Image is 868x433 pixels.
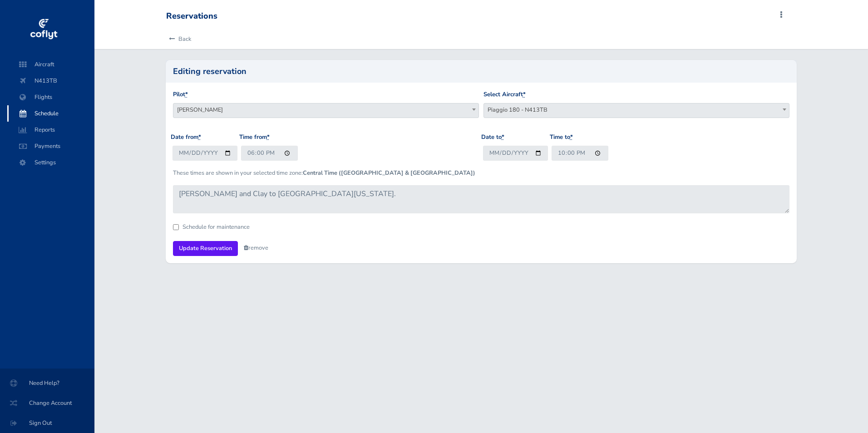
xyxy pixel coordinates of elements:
h2: Editing reservation [173,67,789,75]
textarea: [PERSON_NAME] and Clay to [GEOGRAPHIC_DATA][US_STATE]. [173,185,789,213]
b: Central Time ([GEOGRAPHIC_DATA] & [GEOGRAPHIC_DATA]) [303,169,475,177]
abbr: required [185,90,188,98]
span: Piaggio 180 - N413TB [483,103,789,118]
span: Candace Martinez [173,103,479,118]
span: N413TB [16,73,85,89]
span: Need Help? [11,375,84,391]
abbr: required [267,133,270,141]
abbr: required [570,133,573,141]
span: Settings [16,154,85,171]
label: Time from [239,133,270,142]
span: Candace Martinez [173,103,478,116]
a: remove [244,244,268,252]
span: Aircraft [16,56,85,73]
span: Piaggio 180 - N413TB [484,103,789,116]
span: Payments [16,138,85,154]
span: Schedule [16,105,85,122]
abbr: required [198,133,201,141]
span: Reports [16,122,85,138]
label: Select Aircraft [483,90,526,99]
label: Time to [550,133,573,142]
label: Date from [171,133,201,142]
span: Sign Out [11,415,84,431]
a: Back [166,29,191,49]
span: Flights [16,89,85,105]
div: Reservations [166,11,217,21]
abbr: required [502,133,504,141]
img: coflyt logo [29,16,59,43]
span: Change Account [11,395,84,411]
label: Date to [481,133,504,142]
label: Schedule for maintenance [182,224,250,230]
label: Pilot [173,90,188,99]
p: These times are shown in your selected time zone: [173,168,789,177]
input: Update Reservation [173,241,238,256]
abbr: required [523,90,526,98]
